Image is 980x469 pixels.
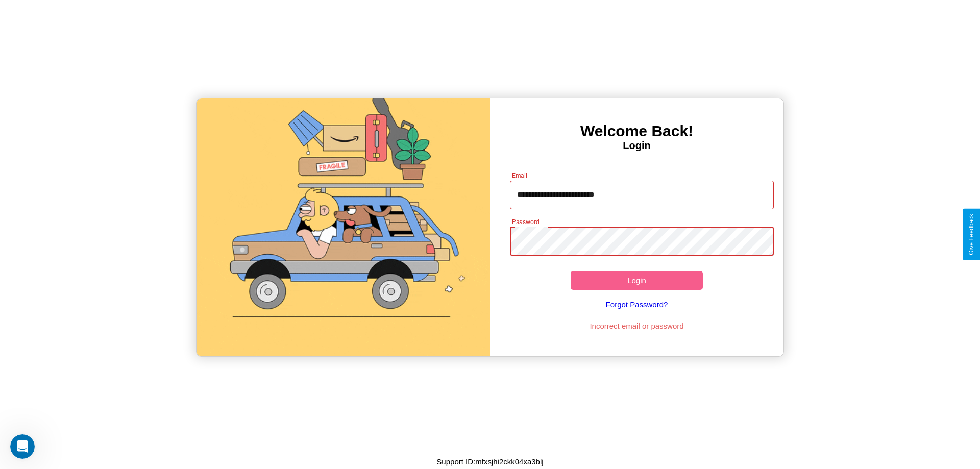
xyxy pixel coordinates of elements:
h3: Welcome Back! [490,122,783,140]
label: Password [512,217,539,226]
div: Give Feedback [968,214,975,255]
img: gif [197,98,490,356]
label: Email [512,171,528,180]
a: Forgot Password? [505,290,769,319]
button: Login [571,271,703,290]
h4: Login [490,140,783,152]
p: Incorrect email or password [505,319,769,333]
iframe: Intercom live chat [10,434,35,459]
p: Support ID: mfxsjhi2ckk04xa3blj [436,455,543,468]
